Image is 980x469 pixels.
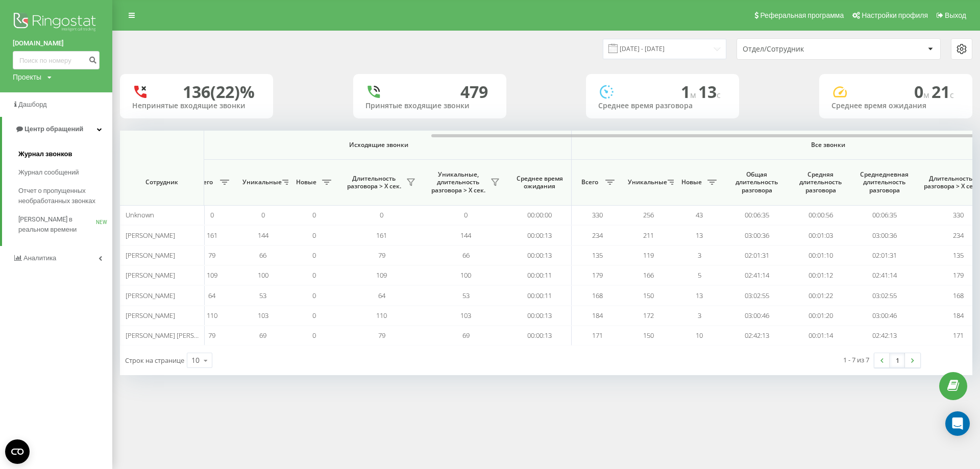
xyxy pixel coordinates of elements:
[950,89,954,101] span: c
[312,331,316,340] span: 0
[129,178,195,186] span: Сотрудник
[696,210,703,219] span: 43
[5,439,30,464] button: Open CMP widget
[312,270,316,280] span: 0
[312,231,316,240] span: 0
[732,170,781,194] span: Общая длительность разговора
[460,311,471,320] span: 103
[23,254,56,262] span: Аналитика
[725,225,789,245] td: 03:00:36
[18,145,112,163] a: Журнал звонков
[261,210,265,219] span: 0
[852,225,916,245] td: 03:00:36
[460,82,488,102] div: 479
[852,326,916,345] td: 02:42:13
[312,291,316,300] span: 0
[592,210,603,219] span: 330
[592,331,603,340] span: 171
[831,102,960,110] div: Среднее время ожидания
[345,175,403,190] span: Длительность разговора > Х сек.
[191,355,200,365] div: 10
[210,210,214,219] span: 0
[312,251,316,260] span: 0
[126,270,175,280] span: [PERSON_NAME]
[953,231,964,240] span: 234
[207,270,217,280] span: 109
[789,326,852,345] td: 00:01:14
[789,285,852,305] td: 00:01:22
[698,270,701,280] span: 5
[462,291,470,300] span: 53
[725,245,789,265] td: 02:01:31
[18,101,47,108] span: Дашборд
[258,311,268,320] span: 103
[643,270,654,280] span: 166
[13,10,100,36] img: Ringostat logo
[125,356,184,365] span: Строк на странице
[508,245,572,265] td: 00:00:13
[643,331,654,340] span: 150
[592,231,603,240] span: 234
[378,251,385,260] span: 79
[681,81,698,103] span: 1
[953,251,964,260] span: 135
[18,149,72,159] span: Журнал звонков
[293,178,319,186] span: Новые
[852,306,916,326] td: 03:00:46
[508,306,572,326] td: 00:00:13
[258,270,268,280] span: 100
[945,11,966,19] span: Выход
[852,245,916,265] td: 02:01:31
[380,210,383,219] span: 0
[460,270,471,280] span: 100
[643,231,654,240] span: 211
[789,265,852,285] td: 00:01:12
[191,178,217,186] span: Всего
[376,231,387,240] span: 161
[378,291,385,300] span: 64
[13,38,100,48] a: [DOMAIN_NAME]
[378,331,385,340] span: 79
[13,72,41,82] div: Проекты
[183,82,255,102] div: 136 (22)%
[914,81,932,103] span: 0
[592,270,603,280] span: 179
[696,231,703,240] span: 13
[516,175,563,190] span: Среднее время ожидания
[592,251,603,260] span: 135
[312,311,316,320] span: 0
[126,331,226,340] span: [PERSON_NAME] [PERSON_NAME]
[789,245,852,265] td: 00:01:10
[698,81,721,103] span: 13
[679,178,704,186] span: Новые
[259,331,266,340] span: 69
[208,331,215,340] span: 79
[508,326,572,345] td: 00:00:13
[312,210,316,219] span: 0
[860,170,909,194] span: Среднедневная длительность разговора
[429,170,487,194] span: Уникальные, длительность разговора > Х сек.
[628,178,665,186] span: Уникальные
[577,178,602,186] span: Всего
[696,331,703,340] span: 10
[462,331,470,340] span: 69
[643,291,654,300] span: 150
[852,285,916,305] td: 03:02:55
[592,311,603,320] span: 184
[464,210,468,219] span: 0
[852,265,916,285] td: 02:41:14
[890,353,905,367] a: 1
[126,210,154,219] span: Unknown
[126,311,175,320] span: [PERSON_NAME]
[259,291,266,300] span: 53
[953,270,964,280] span: 179
[698,311,701,320] span: 3
[725,265,789,285] td: 02:41:14
[725,326,789,345] td: 02:42:13
[242,178,279,186] span: Уникальные
[789,205,852,225] td: 00:00:56
[953,311,964,320] span: 184
[760,11,844,19] span: Реферальная программа
[460,231,471,240] span: 144
[18,167,79,178] span: Журнал сообщений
